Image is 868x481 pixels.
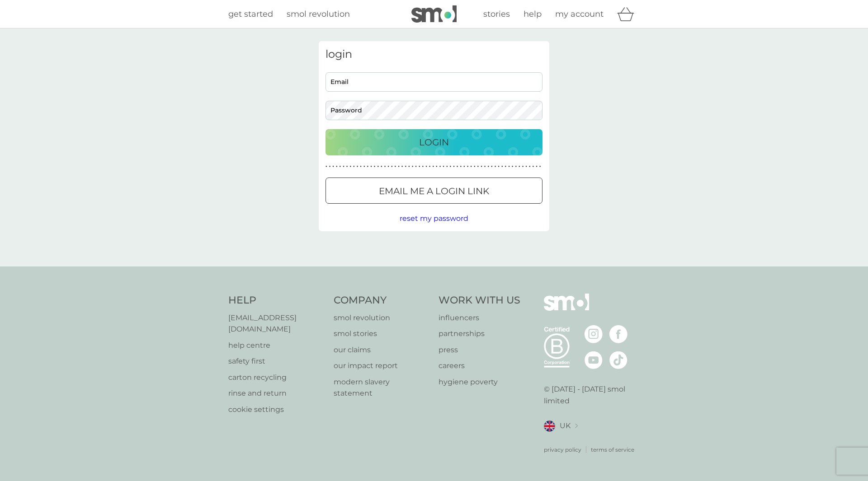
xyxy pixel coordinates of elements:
p: ● [377,164,379,169]
p: ● [349,164,351,169]
p: ● [353,164,355,169]
a: careers [439,360,520,372]
p: Login [419,135,449,149]
a: partnerships [439,328,520,340]
p: our claims [334,344,430,356]
p: ● [525,164,527,169]
p: ● [391,164,393,169]
p: ● [401,164,403,169]
p: ● [519,164,520,169]
p: ● [539,164,541,169]
span: get started [228,9,273,19]
p: ● [522,164,524,169]
span: my account [555,9,604,19]
a: rinse and return [228,388,325,399]
p: ● [533,164,534,169]
p: ● [329,164,331,169]
a: stories [483,8,510,21]
img: visit the smol Instagram page [585,325,603,343]
p: ● [470,164,472,169]
p: ● [360,164,362,169]
p: ● [512,164,514,169]
a: terms of service [591,445,634,454]
span: smol revolution [287,9,350,19]
p: ● [419,164,420,169]
p: ● [422,164,424,169]
p: ● [395,164,396,169]
p: ● [457,164,458,169]
p: © [DATE] - [DATE] smol limited [544,383,640,406]
p: hygiene poverty [439,376,520,388]
p: ● [398,164,400,169]
p: ● [508,164,510,169]
a: cookie settings [228,404,325,416]
img: UK flag [544,420,555,432]
p: ● [477,164,479,169]
p: ● [363,164,365,169]
p: ● [487,164,489,169]
a: our impact report [334,360,430,372]
p: ● [450,164,452,169]
p: ● [491,164,493,169]
p: ● [336,164,338,169]
p: ● [332,164,334,169]
p: ● [439,164,441,169]
p: ● [346,164,348,169]
p: ● [384,164,386,169]
p: ● [381,164,382,169]
img: visit the smol Tiktok page [609,351,627,369]
p: ● [505,164,507,169]
p: ● [340,164,341,169]
button: reset my password [400,213,468,224]
a: carton recycling [228,372,325,383]
div: basket [617,5,640,23]
a: smol stories [334,328,430,340]
span: reset my password [400,214,468,223]
a: help centre [228,340,325,351]
img: visit the smol Youtube page [585,351,603,369]
a: [EMAIL_ADDRESS][DOMAIN_NAME] [228,312,325,335]
p: Email me a login link [379,184,489,198]
p: privacy policy [544,445,581,454]
p: ● [529,164,531,169]
a: press [439,344,520,356]
p: ● [481,164,482,169]
p: ● [343,164,344,169]
p: ● [498,164,500,169]
p: ● [425,164,427,169]
p: ● [432,164,434,169]
p: ● [387,164,389,169]
a: influencers [439,312,520,324]
a: smol revolution [334,312,430,324]
p: ● [436,164,438,169]
p: ● [408,164,410,169]
a: modern slavery statement [334,376,430,399]
a: safety first [228,355,325,367]
p: ● [415,164,417,169]
h4: Company [334,294,430,308]
button: Email me a login link [325,177,542,204]
a: smol revolution [287,8,350,21]
img: visit the smol Facebook page [609,325,627,343]
p: ● [495,164,496,169]
p: ● [463,164,465,169]
p: ● [367,164,369,169]
p: ● [446,164,448,169]
p: ● [467,164,469,169]
p: ● [536,164,538,169]
button: Login [325,129,542,155]
p: ● [412,164,414,169]
p: ● [460,164,462,169]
